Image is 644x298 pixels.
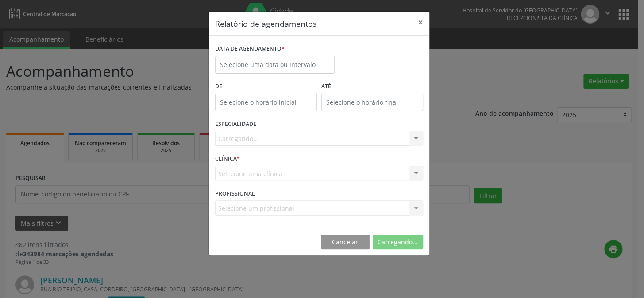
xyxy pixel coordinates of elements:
button: Carregando... [373,235,423,250]
label: ESPECIALIDADE [215,118,256,131]
button: Close [412,12,429,33]
h5: Relatório de agendamentos [215,18,316,29]
label: CLÍNICA [215,152,240,166]
input: Selecione o horário final [321,94,423,111]
label: DATA DE AGENDAMENTO [215,42,285,56]
label: De [215,80,317,94]
label: ATÉ [321,80,423,94]
button: Cancelar [321,235,370,250]
label: PROFISSIONAL [215,187,255,200]
input: Selecione o horário inicial [215,94,317,111]
input: Selecione uma data ou intervalo [215,56,335,74]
